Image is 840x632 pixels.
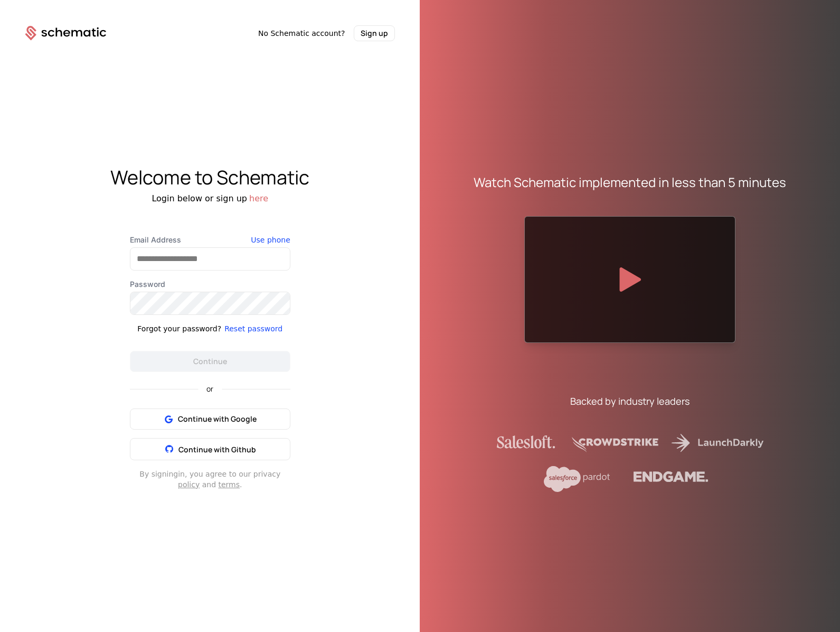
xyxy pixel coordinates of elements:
[130,408,290,430] button: Continue with Google
[218,480,240,489] a: terms
[178,480,200,489] a: policy
[178,444,256,454] span: Continue with Github
[474,174,786,191] div: Watch Schematic implemented in less than 5 minutes
[130,235,290,245] label: Email Address
[130,279,290,290] label: Password
[224,323,282,334] button: Reset password
[178,414,257,424] span: Continue with Google
[137,323,221,334] div: Forgot your password?
[130,438,290,460] button: Continue with Github
[130,469,290,490] div: By signing in , you agree to our privacy and .
[570,394,690,408] div: Backed by industry leaders
[130,351,290,372] button: Continue
[198,385,222,393] span: or
[258,28,345,39] span: No Schematic account?
[249,192,268,205] button: here
[251,235,290,245] button: Use phone
[354,25,395,41] button: Sign up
